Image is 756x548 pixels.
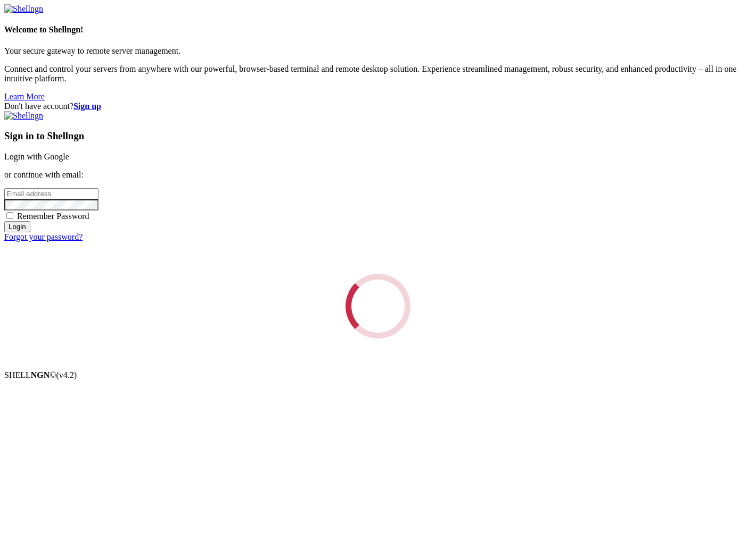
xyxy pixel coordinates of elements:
[4,46,752,56] p: Your secure gateway to remote server management.
[4,130,752,142] h3: Sign in to Shellngn
[346,274,410,339] div: Loading...
[56,370,77,380] span: 4.2.0
[4,221,30,232] input: Login
[4,232,83,241] a: Forgot your password?
[4,4,43,14] img: Shellngn
[4,111,43,121] img: Shellngn
[4,170,752,180] p: or continue with email:
[4,92,45,101] a: Learn More
[4,102,752,111] div: Don't have account?
[17,212,89,221] span: Remember Password
[73,102,101,111] a: Sign up
[4,370,77,380] span: SHELL ©
[31,370,50,380] b: NGN
[4,152,69,161] a: Login with Google
[4,188,98,199] input: Email address
[4,25,752,35] h4: Welcome to Shellngn!
[4,64,752,83] p: Connect and control your servers from anywhere with our powerful, browser-based terminal and remo...
[6,212,13,219] input: Remember Password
